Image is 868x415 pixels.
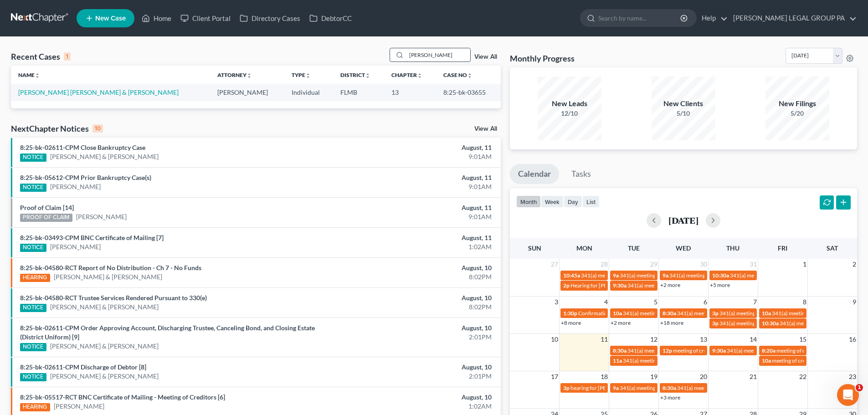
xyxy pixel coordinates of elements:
[561,319,581,326] a: +8 more
[802,297,807,307] span: 8
[340,233,492,242] div: August, 11
[20,174,151,181] a: 8:25-bk-05612-CPM Prior Bankruptcy Case(s)
[516,195,541,208] button: month
[856,384,863,391] span: 1
[50,242,101,251] a: [PERSON_NAME]
[712,272,729,279] span: 10:30a
[340,402,492,411] div: 1:02AM
[50,342,159,351] a: [PERSON_NAME] & [PERSON_NAME]
[20,204,74,211] a: Proof of Claim [14]
[676,244,691,252] span: Wed
[333,84,384,101] td: FLMB
[603,297,609,307] span: 4
[663,384,676,391] span: 8:30a
[550,259,559,270] span: 27
[340,302,492,312] div: 8:02PM
[20,363,146,371] a: 8:25-bk-02611-CPM Discharge of Debtor [8]
[510,53,575,64] h3: Monthly Progress
[340,212,492,221] div: 9:01AM
[649,371,658,382] span: 19
[340,393,492,402] div: August, 10
[660,319,683,326] a: +18 more
[340,72,370,78] a: Districtunfold_more
[852,297,857,307] span: 9
[340,272,492,282] div: 8:02PM
[20,343,46,351] div: NOTICE
[50,152,159,161] a: [PERSON_NAME] & [PERSON_NAME]
[510,164,559,184] a: Calendar
[778,244,787,252] span: Fri
[712,347,726,354] span: 9:30a
[697,10,728,26] a: Help
[340,152,492,161] div: 9:01AM
[582,195,600,208] button: list
[564,195,582,208] button: day
[729,10,857,26] a: [PERSON_NAME] LEGAL GROUP PA
[611,319,631,326] a: +2 more
[554,297,559,307] span: 3
[340,242,492,251] div: 1:02AM
[649,259,658,270] span: 29
[699,259,708,270] span: 30
[550,371,559,382] span: 17
[802,259,807,270] span: 1
[727,347,863,354] span: 341(a) meeting for [PERSON_NAME] & [PERSON_NAME]
[384,84,436,101] td: 13
[54,272,162,282] a: [PERSON_NAME] & [PERSON_NAME]
[663,272,668,279] span: 9a
[613,347,627,354] span: 8:30a
[570,282,642,289] span: Hearing for [PERSON_NAME]
[35,73,40,78] i: unfold_more
[726,244,740,252] span: Thu
[677,384,813,391] span: 341(a) meeting for [PERSON_NAME] & [PERSON_NAME]
[538,109,601,118] div: 12/10
[176,10,235,26] a: Client Portal
[627,347,764,354] span: 341(a) meeting for [PERSON_NAME] & [PERSON_NAME]
[652,98,715,109] div: New Clients
[550,334,559,345] span: 10
[340,323,492,333] div: August, 10
[627,282,715,289] span: 341(a) meeting for [PERSON_NAME]
[95,15,126,22] span: New Case
[719,320,807,327] span: 341(a) meeting for [PERSON_NAME]
[18,88,179,96] a: [PERSON_NAME] [PERSON_NAME] & [PERSON_NAME]
[852,259,857,270] span: 2
[699,371,708,382] span: 20
[663,347,672,354] span: 12p
[837,384,859,406] iframe: Intercom live chat
[848,371,857,382] span: 23
[712,320,719,327] span: 3p
[563,282,570,289] span: 2p
[827,244,838,252] span: Sat
[340,203,492,212] div: August, 11
[762,357,771,364] span: 10a
[598,10,682,26] input: Search by name...
[210,84,284,101] td: [PERSON_NAME]
[749,371,758,382] span: 21
[613,272,619,279] span: 9a
[50,302,159,312] a: [PERSON_NAME] & [PERSON_NAME]
[20,184,46,192] div: NOTICE
[406,48,470,61] input: Search by name...
[652,109,715,118] div: 5/10
[765,109,829,118] div: 5/20
[20,264,201,272] a: 8:25-bk-04580-RCT Report of No Distribution - Ch 7 - No Funds
[730,272,866,279] span: 341(a) meeting for [PERSON_NAME] & [PERSON_NAME]
[340,333,492,342] div: 2:01PM
[620,384,708,391] span: 341(a) meeting for [PERSON_NAME]
[436,84,501,101] td: 8:25-bk-03655
[340,173,492,182] div: August, 11
[20,234,164,241] a: 8:25-bk-03493-CPM BNC Certificate of Mailing [7]
[772,310,860,317] span: 341(a) meeting for [PERSON_NAME]
[563,310,577,317] span: 1:30p
[620,272,708,279] span: 341(a) meeting for [PERSON_NAME]
[20,304,46,312] div: NOTICE
[613,310,622,317] span: 10a
[600,371,609,382] span: 18
[563,164,599,184] a: Tasks
[570,384,641,391] span: hearing for [PERSON_NAME]
[50,372,159,381] a: [PERSON_NAME] & [PERSON_NAME]
[391,72,422,78] a: Chapterunfold_more
[417,73,422,78] i: unfold_more
[50,182,101,191] a: [PERSON_NAME]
